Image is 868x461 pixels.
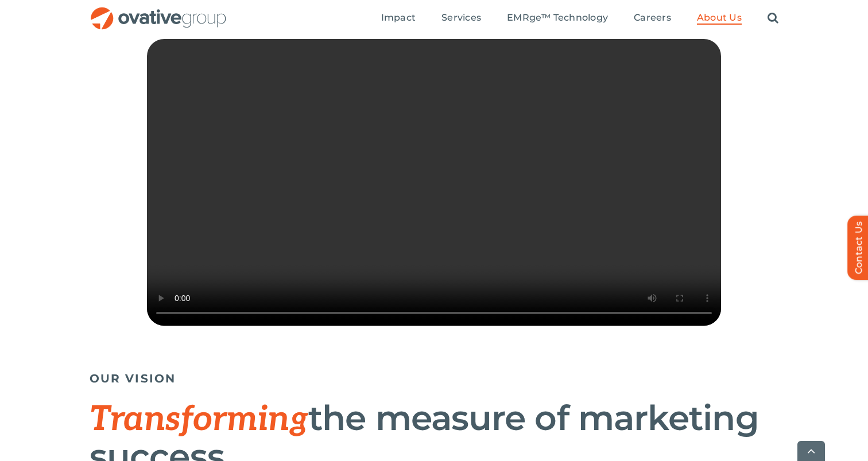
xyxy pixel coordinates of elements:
video: Sorry, your browser doesn't support embedded videos. [147,39,721,326]
a: Impact [381,12,416,25]
a: Search [768,12,778,25]
span: Services [441,12,481,24]
span: EMRge™ Technology [507,12,608,24]
span: About Us [697,12,742,24]
span: Transforming [90,399,308,440]
h5: OUR VISION [90,372,778,385]
a: Services [441,12,481,25]
a: OG_Full_horizontal_RGB [90,6,227,17]
a: Careers [634,12,671,25]
a: EMRge™ Technology [507,12,608,25]
a: About Us [697,12,742,25]
span: Impact [381,12,416,24]
span: Careers [634,12,671,24]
